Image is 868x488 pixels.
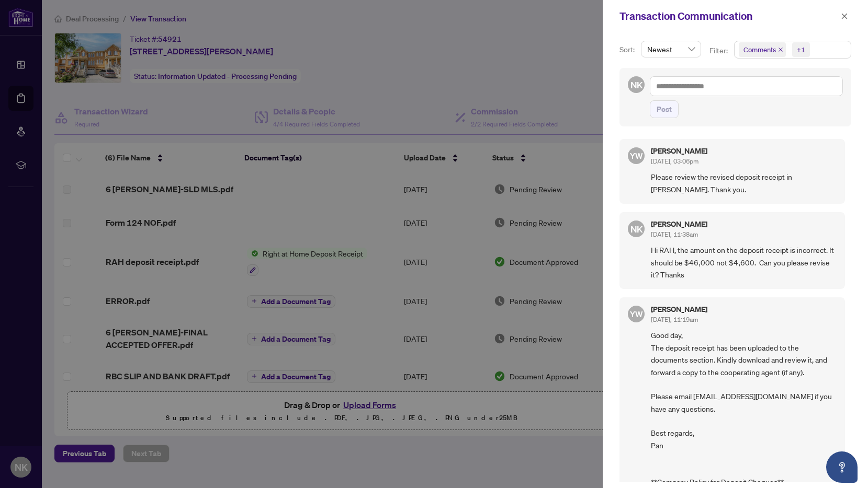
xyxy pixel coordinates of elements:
[826,451,858,483] button: Open asap
[619,8,838,24] div: Transaction Communication
[739,42,786,57] span: Comments
[651,244,837,281] span: Hi RAH, the amount on the deposit receipt is incorrect. It should be $46,000 not $4,600. Can you ...
[651,157,698,165] span: [DATE], 03:06pm
[651,306,707,313] h5: [PERSON_NAME]
[647,41,695,57] span: Newest
[651,147,707,155] h5: [PERSON_NAME]
[619,44,637,55] p: Sort:
[709,45,729,56] p: Filter:
[841,13,848,20] span: close
[650,100,679,118] button: Post
[778,47,783,52] span: close
[630,78,642,92] span: NK
[651,316,698,323] span: [DATE], 11:19am
[651,230,698,238] span: [DATE], 11:38am
[630,308,643,320] span: YW
[630,149,643,162] span: YW
[651,220,707,228] h5: [PERSON_NAME]
[797,44,805,55] div: +1
[630,222,642,236] span: NK
[743,44,776,55] span: Comments
[651,171,837,195] span: Please review the revised deposit receipt in [PERSON_NAME]. Thank you.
